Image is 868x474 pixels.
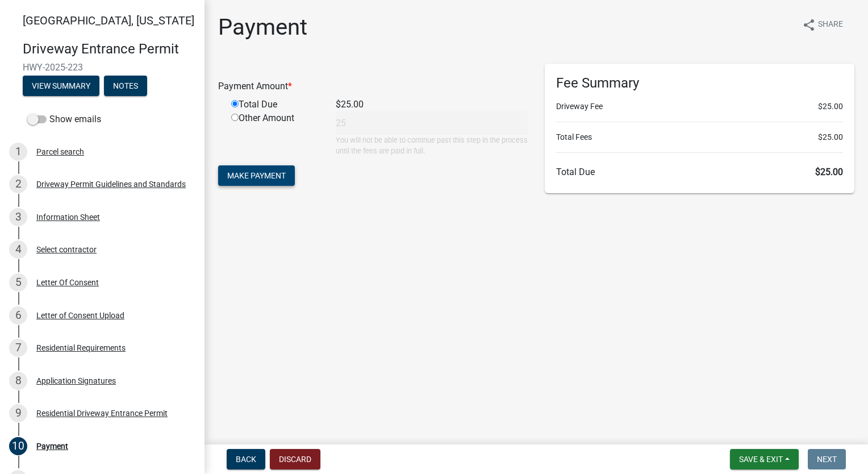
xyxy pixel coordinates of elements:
[817,455,837,464] span: Next
[23,41,195,57] h4: Driveway Entrance Permit
[27,113,101,126] label: Show emails
[36,180,186,188] div: Driveway Permit Guidelines and Standards
[104,76,147,96] button: Notes
[223,98,327,111] div: Total Due
[23,14,194,27] span: [GEOGRAPHIC_DATA], [US_STATE]
[104,82,147,91] wm-modal-confirm: Notes
[23,82,99,91] wm-modal-confirm: Summary
[36,311,124,319] div: Letter of Consent Upload
[556,131,843,143] li: Total Fees
[227,449,265,469] button: Back
[223,111,327,156] div: Other Amount
[36,409,168,417] div: Residential Driveway Entrance Permit
[36,213,100,221] div: Information Sheet
[36,278,99,286] div: Letter Of Consent
[36,377,116,385] div: Application Signatures
[9,404,27,422] div: 9
[227,171,286,180] span: Make Payment
[327,98,536,111] div: $25.00
[9,339,27,357] div: 7
[36,344,126,352] div: Residential Requirements
[556,167,843,177] h6: Total Due
[730,449,799,469] button: Save & Exit
[9,208,27,226] div: 3
[9,273,27,292] div: 5
[210,80,536,93] div: Payment Amount
[9,240,27,259] div: 4
[218,165,295,186] button: Make Payment
[36,442,68,450] div: Payment
[818,101,843,113] span: $25.00
[818,18,843,32] span: Share
[218,14,307,41] h1: Payment
[9,372,27,390] div: 8
[802,18,816,32] i: share
[808,449,846,469] button: Next
[23,76,99,96] button: View Summary
[270,449,320,469] button: Discard
[739,455,783,464] span: Save & Exit
[23,62,182,73] span: HWY-2025-223
[36,148,84,156] div: Parcel search
[9,306,27,325] div: 6
[793,14,852,36] button: shareShare
[9,175,27,193] div: 2
[815,167,843,177] span: $25.00
[9,437,27,455] div: 10
[9,143,27,161] div: 1
[556,101,843,113] li: Driveway Fee
[236,455,256,464] span: Back
[36,246,97,253] div: Select contractor
[818,131,843,143] span: $25.00
[556,75,843,92] h6: Fee Summary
